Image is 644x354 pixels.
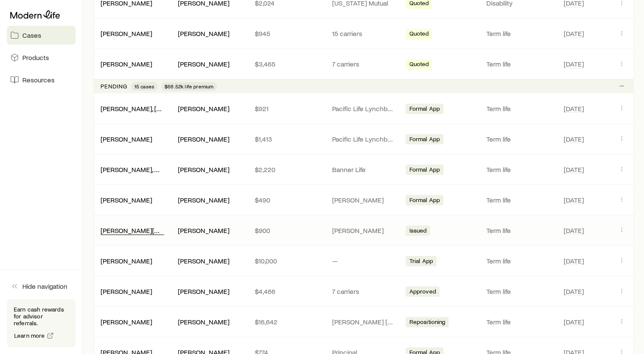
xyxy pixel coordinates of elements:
[255,256,318,265] p: $10,000
[101,83,128,90] p: Pending
[409,227,427,236] span: Issued
[101,60,152,69] div: [PERSON_NAME]
[486,317,550,326] p: Term life
[22,76,55,84] span: Resources
[101,256,152,264] a: [PERSON_NAME]
[486,195,550,204] p: Term life
[22,31,41,39] span: Cases
[486,29,550,38] p: Term life
[101,60,152,68] a: [PERSON_NAME]
[563,29,583,38] span: [DATE]
[7,70,76,89] a: Resources
[101,134,152,142] a: [PERSON_NAME]
[563,287,583,295] span: [DATE]
[486,104,550,112] p: Term life
[409,61,429,70] span: Quoted
[486,226,550,234] p: Term life
[255,226,318,234] p: $900
[255,287,318,295] p: $4,466
[101,165,164,174] div: [PERSON_NAME], Dev
[486,256,550,265] p: Term life
[255,317,318,326] p: $16,642
[563,256,583,265] span: [DATE]
[409,30,429,39] span: Quoted
[101,256,152,265] div: [PERSON_NAME]
[178,287,229,296] div: [PERSON_NAME]
[22,53,49,62] span: Products
[178,134,229,143] div: [PERSON_NAME]
[101,226,164,235] div: [PERSON_NAME][GEOGRAPHIC_DATA]
[486,134,550,143] p: Term life
[486,165,550,173] p: Term life
[134,83,154,90] span: 15 cases
[165,83,214,90] span: $68.52k life premium
[101,226,217,234] a: [PERSON_NAME][GEOGRAPHIC_DATA]
[332,287,396,295] p: 7 carriers
[563,165,583,173] span: [DATE]
[563,317,583,326] span: [DATE]
[409,105,440,114] span: Formal App
[7,48,76,67] a: Products
[178,317,229,326] div: [PERSON_NAME]
[178,256,229,265] div: [PERSON_NAME]
[101,29,152,37] a: [PERSON_NAME]
[409,196,440,205] span: Formal App
[332,104,396,112] p: Pacific Life Lynchburg
[486,60,550,68] p: Term life
[178,165,229,174] div: [PERSON_NAME]
[101,195,152,203] a: [PERSON_NAME]
[255,29,318,38] p: $945
[101,287,152,295] a: [PERSON_NAME]
[563,104,583,112] span: [DATE]
[409,287,436,297] span: Approved
[101,29,152,38] div: [PERSON_NAME]
[409,318,445,327] span: Repositioning
[255,104,318,112] p: $921
[101,287,152,296] div: [PERSON_NAME]
[101,104,164,113] div: [PERSON_NAME], [PERSON_NAME]
[255,165,318,173] p: $2,220
[178,29,229,38] div: [PERSON_NAME]
[563,226,583,234] span: [DATE]
[563,60,583,68] span: [DATE]
[332,256,396,265] p: —
[332,165,396,173] p: Banner Life
[22,282,67,290] span: Hide navigation
[409,257,433,266] span: Trial App
[332,226,396,234] p: [PERSON_NAME]
[332,195,396,204] p: [PERSON_NAME]
[101,104,206,112] a: [PERSON_NAME], [PERSON_NAME]
[14,306,69,327] p: Earn cash rewards for advisor referrals.
[255,60,318,68] p: $3,465
[178,226,229,235] div: [PERSON_NAME]
[7,277,76,296] button: Hide navigation
[332,134,396,143] p: Pacific Life Lynchburg
[332,29,396,38] p: 15 carriers
[101,134,152,143] div: [PERSON_NAME]
[178,60,229,69] div: [PERSON_NAME]
[101,317,152,325] a: [PERSON_NAME]
[332,60,396,68] p: 7 carriers
[409,166,440,175] span: Formal App
[101,317,152,326] div: [PERSON_NAME]
[101,195,152,204] div: [PERSON_NAME]
[101,165,166,173] a: [PERSON_NAME], Dev
[7,26,76,45] a: Cases
[409,135,440,144] span: Formal App
[178,104,229,113] div: [PERSON_NAME]
[332,317,396,326] p: [PERSON_NAME] [PERSON_NAME]
[563,195,583,204] span: [DATE]
[14,333,45,339] span: Learn more
[178,195,229,204] div: [PERSON_NAME]
[255,134,318,143] p: $1,413
[7,299,76,347] div: Earn cash rewards for advisor referrals.Learn more
[255,195,318,204] p: $490
[486,287,550,295] p: Term life
[563,134,583,143] span: [DATE]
